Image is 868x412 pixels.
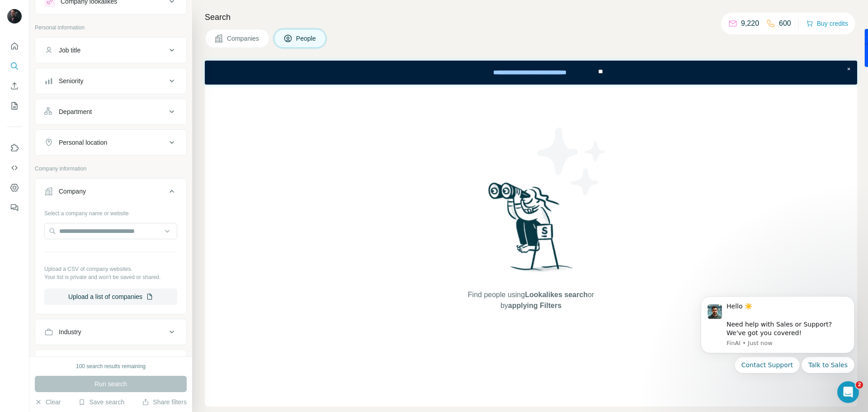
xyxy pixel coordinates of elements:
[7,199,22,216] button: Feedback
[35,101,186,123] button: Department
[59,138,107,147] div: Personal location
[44,273,177,281] p: Your list is private and won't be saved or shared.
[35,321,186,343] button: Industry
[35,352,186,374] button: HQ location
[779,18,791,29] p: 600
[59,187,86,196] div: Company
[296,34,317,43] span: People
[59,76,83,85] div: Seniority
[35,398,61,407] button: Clear
[806,17,848,30] button: Buy credits
[7,180,22,196] button: Dashboard
[856,381,863,388] span: 2
[44,206,177,218] div: Select a company name or website
[227,34,260,43] span: Companies
[687,285,868,407] iframe: Intercom notifications message
[531,121,613,202] img: Surfe Illustration - Stars
[35,39,186,61] button: Job title
[59,327,81,336] div: Industry
[7,9,22,24] img: Avatar
[35,70,186,92] button: Seniority
[484,180,578,281] img: Surfe Illustration - Woman searching with binoculars
[76,362,146,370] div: 100 search results remaining
[458,289,603,311] span: Find people using or by
[35,165,187,173] p: Company information
[7,160,22,176] button: Use Surfe API
[142,398,187,407] button: Share filters
[205,11,857,24] h4: Search
[35,180,186,206] button: Company
[44,265,177,273] p: Upload a CSV of company websites.
[44,289,177,305] button: Upload a list of companies
[7,98,22,114] button: My lists
[35,132,186,153] button: Personal location
[7,140,22,156] button: Use Surfe on LinkedIn
[508,302,561,309] span: applying Filters
[7,38,22,54] button: Quick start
[59,107,92,116] div: Department
[59,46,80,55] div: Job title
[7,58,22,74] button: Search
[35,24,187,32] p: Personal information
[205,61,857,85] iframe: Banner
[78,398,124,407] button: Save search
[837,381,859,403] iframe: Intercom live chat
[525,291,588,298] span: Lookalikes search
[741,18,759,29] p: 9,220
[7,78,22,94] button: Enrich CSV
